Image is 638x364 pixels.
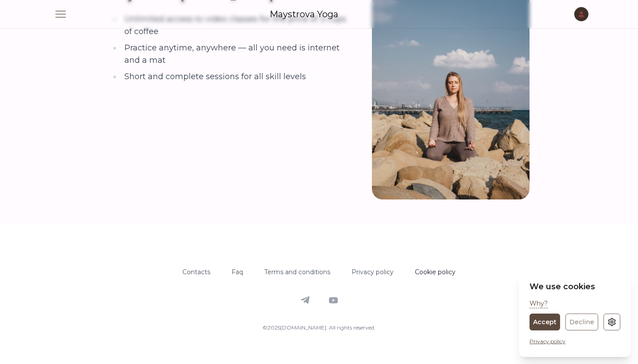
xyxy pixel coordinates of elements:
a: Faq [232,268,243,276]
a: Contacts [182,268,210,276]
button: Decline [565,314,598,330]
a: Privacy policy [530,338,565,345]
li: Short and complete sessions for all skill levels [121,70,354,83]
h3: We use cookies [530,280,620,293]
li: Practice anytime, anywhere — all you need is internet and a mat [121,42,354,66]
nav: Footer [50,267,588,288]
a: Terms and conditions [264,268,330,276]
a: Privacy policy [352,268,394,276]
p: © 2025 [DOMAIN_NAME]. All rights reserved. [50,323,588,332]
button: Why? [530,299,548,308]
button: Accept [530,314,560,330]
a: Cookie policy [415,268,456,276]
a: Maystrova Yoga [270,8,338,20]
